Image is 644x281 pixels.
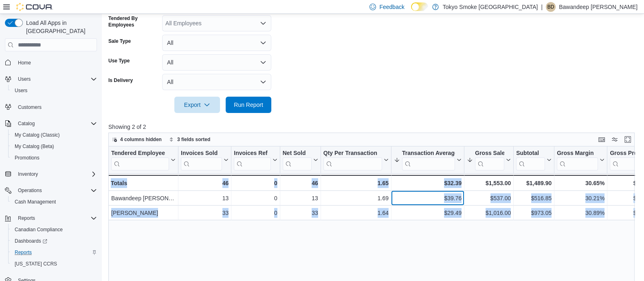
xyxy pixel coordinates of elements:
[394,178,462,188] div: $32.39
[379,3,404,11] span: Feedback
[516,150,545,157] div: Subtotal
[166,135,213,144] button: 3 fields sorted
[411,11,411,11] span: Dark Mode
[15,199,56,205] span: Cash Management
[467,150,511,170] button: Gross Sales
[111,194,176,204] div: Bawandeep [PERSON_NAME]
[283,194,318,204] div: 13
[181,150,222,157] div: Invoices Sold
[516,150,552,170] button: Subtotal
[11,197,97,207] span: Cash Management
[2,56,100,68] button: Home
[2,168,100,180] button: Inventory
[8,247,100,258] button: Reports
[11,259,97,269] span: Washington CCRS
[162,74,271,90] button: All
[8,196,100,208] button: Cash Management
[15,155,40,161] span: Promotions
[323,150,382,170] div: Qty Per Transaction
[181,194,229,204] div: 13
[8,141,100,152] button: My Catalog (Beta)
[623,135,633,144] button: Enter fullscreen
[108,123,640,131] p: Showing 2 of 2
[111,150,176,170] button: Tendered Employee
[120,136,162,143] span: 4 columns hidden
[8,258,100,270] button: [US_STATE] CCRS
[2,118,100,129] button: Catalog
[234,101,263,109] span: Run Report
[402,150,455,170] div: Transaction Average
[557,178,604,188] div: 30.65%
[411,2,428,11] input: Dark Mode
[111,178,176,188] div: Totals
[516,150,545,170] div: Subtotal
[181,150,229,170] button: Invoices Sold
[475,150,504,170] div: Gross Sales
[557,150,598,157] div: Gross Margin
[557,208,604,218] div: 30.89%
[15,58,34,68] a: Home
[283,208,318,218] div: 33
[15,57,97,67] span: Home
[2,212,100,224] button: Reports
[283,150,312,157] div: Net Sold
[394,208,462,218] div: $29.49
[15,261,57,267] span: [US_STATE] CCRS
[11,259,60,269] a: [US_STATE] CCRS
[108,15,159,28] label: Tendered By Employees
[15,169,41,179] button: Inventory
[323,178,389,188] div: 1.65
[394,194,462,204] div: $39.76
[18,60,31,66] span: Home
[467,194,511,204] div: $537.00
[18,120,35,127] span: Catalog
[162,54,271,71] button: All
[8,85,100,96] button: Users
[234,194,277,204] div: 0
[15,226,63,233] span: Canadian Compliance
[11,236,51,246] a: Dashboards
[559,2,637,12] p: Bawandeep [PERSON_NAME]
[23,19,97,35] span: Load All Apps in [GEOGRAPHIC_DATA]
[18,76,31,82] span: Users
[8,224,100,235] button: Canadian Compliance
[11,197,59,207] a: Cash Management
[181,178,229,188] div: 46
[546,2,556,12] div: Bawandeep Dhesi
[475,150,504,157] div: Gross Sales
[15,186,97,195] span: Operations
[597,135,607,144] button: Keyboard shortcuts
[108,38,131,44] label: Sale Type
[11,153,97,163] span: Promotions
[111,150,169,157] div: Tendered Employee
[18,171,38,177] span: Inventory
[557,150,604,170] button: Gross Margin
[15,213,38,223] button: Reports
[557,194,604,204] div: 30.21%
[15,87,27,94] span: Users
[15,102,45,112] a: Customers
[283,150,318,170] button: Net Sold
[323,150,389,170] button: Qty Per Transaction
[15,186,45,195] button: Operations
[11,225,66,235] a: Canadian Compliance
[2,185,100,196] button: Operations
[516,178,552,188] div: $1,489.90
[11,153,43,163] a: Promotions
[323,150,382,157] div: Qty Per Transaction
[15,213,97,223] span: Reports
[174,97,220,113] button: Export
[15,143,54,150] span: My Catalog (Beta)
[11,86,97,95] span: Users
[283,178,318,188] div: 46
[109,135,165,144] button: 4 columns hidden
[18,187,42,194] span: Operations
[108,77,133,84] label: Is Delivery
[234,150,277,170] button: Invoices Ref
[15,119,38,128] button: Catalog
[177,136,210,143] span: 3 fields sorted
[11,236,97,246] span: Dashboards
[179,97,215,113] span: Export
[15,238,47,244] span: Dashboards
[557,150,598,170] div: Gross Margin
